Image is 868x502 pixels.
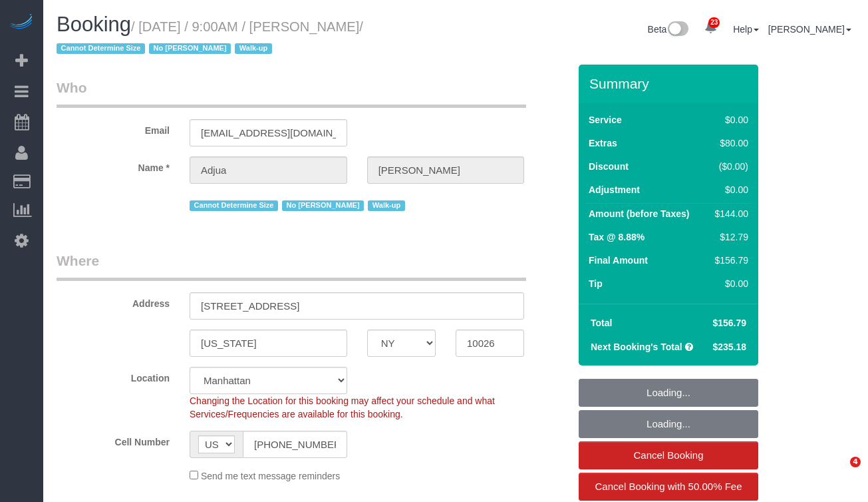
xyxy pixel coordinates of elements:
[589,136,617,150] label: Extras
[589,76,752,91] h3: Summary
[698,13,724,43] a: 23
[235,43,272,54] span: Walk-up
[243,431,347,458] input: Cell Number
[282,200,364,211] span: No [PERSON_NAME]
[57,19,363,57] small: / [DATE] / 9:00AM / [PERSON_NAME]
[57,43,145,54] span: Cannot Determine Size
[579,473,758,501] a: Cancel Booking with 50.00% Fee
[850,457,861,467] span: 4
[708,17,720,28] span: 23
[190,156,347,184] input: First Name
[710,230,748,244] div: $12.79
[47,119,180,137] label: Email
[368,200,405,211] span: Walk-up
[57,251,526,281] legend: Where
[710,277,748,290] div: $0.00
[733,24,759,35] a: Help
[367,156,525,184] input: Last Name
[579,441,758,469] a: Cancel Booking
[57,19,363,57] span: /
[710,183,748,196] div: $0.00
[47,367,180,385] label: Location
[190,200,278,211] span: Cannot Determine Size
[149,43,231,54] span: No [PERSON_NAME]
[190,395,495,419] span: Changing the Location for this booking may affect your schedule and what Services/Frequencies are...
[57,13,131,36] span: Booking
[591,342,682,352] strong: Next Booking's Total
[666,21,688,39] img: New interface
[589,113,622,126] label: Service
[456,330,524,357] input: Zip Code
[710,113,748,126] div: $0.00
[589,160,629,173] label: Discount
[595,481,742,492] span: Cancel Booking with 50.00% Fee
[589,254,648,267] label: Final Amount
[710,254,748,267] div: $156.79
[648,24,689,35] a: Beta
[710,207,748,220] div: $144.00
[57,78,526,108] legend: Who
[589,183,640,196] label: Adjustment
[712,342,746,352] span: $235.18
[47,431,180,449] label: Cell Number
[712,318,746,328] span: $156.79
[8,13,35,32] img: Automaid Logo
[768,24,851,35] a: [PERSON_NAME]
[190,330,347,357] input: City
[190,119,347,146] input: Email
[589,207,689,220] label: Amount (before Taxes)
[589,277,603,290] label: Tip
[591,318,612,328] strong: Total
[589,230,645,244] label: Tax @ 8.88%
[710,160,748,173] div: ($0.00)
[47,156,180,174] label: Name *
[47,292,180,310] label: Address
[710,136,748,150] div: $80.00
[201,471,340,481] span: Send me text message reminders
[823,457,855,489] iframe: Intercom live chat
